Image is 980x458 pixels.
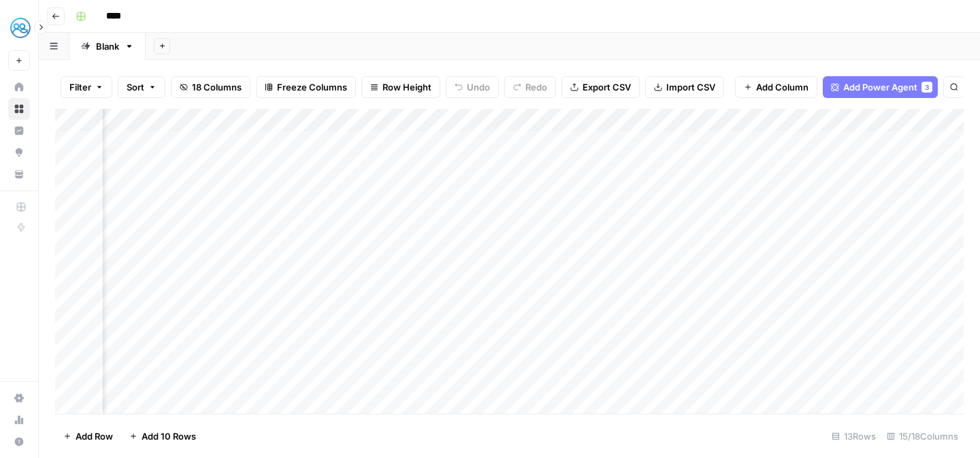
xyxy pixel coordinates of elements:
[8,76,30,98] a: Home
[843,80,917,94] span: Add Power Agent
[756,80,808,94] span: Add Column
[96,39,119,53] div: Blank
[8,98,30,120] a: Browse
[121,425,204,447] button: Add 10 Rows
[583,80,631,94] span: Export CSV
[69,33,146,60] a: Blank
[76,429,113,443] span: Add Row
[382,80,431,94] span: Row Height
[127,80,144,94] span: Sort
[142,429,196,443] span: Add 10 Rows
[823,76,938,98] button: Add Power Agent3
[8,163,30,185] a: Your Data
[446,76,499,98] button: Undo
[8,11,30,45] button: Workspace: MyHealthTeam
[361,76,440,98] button: Row Height
[525,80,547,94] span: Redo
[256,76,356,98] button: Freeze Columns
[645,76,724,98] button: Import CSV
[8,431,30,453] button: Help + Support
[69,80,91,94] span: Filter
[925,82,929,93] span: 3
[8,409,30,431] a: Usage
[8,16,33,40] img: MyHealthTeam Logo
[467,80,490,94] span: Undo
[881,425,964,447] div: 15/18 Columns
[171,76,250,98] button: 18 Columns
[8,120,30,142] a: Insights
[561,76,640,98] button: Export CSV
[921,82,932,93] div: 3
[504,76,556,98] button: Redo
[8,387,30,409] a: Settings
[8,142,30,163] a: Opportunities
[277,80,347,94] span: Freeze Columns
[666,80,715,94] span: Import CSV
[826,425,881,447] div: 13 Rows
[735,76,817,98] button: Add Column
[55,425,121,447] button: Add Row
[192,80,242,94] span: 18 Columns
[61,76,112,98] button: Filter
[118,76,165,98] button: Sort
